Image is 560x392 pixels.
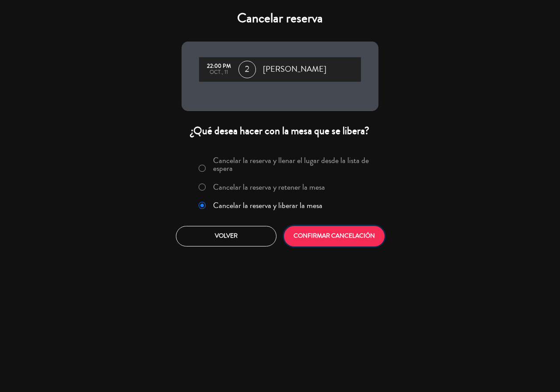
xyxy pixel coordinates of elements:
label: Cancelar la reserva y retener la mesa [213,183,325,191]
button: CONFIRMAR CANCELACIÓN [284,226,385,246]
div: oct., 11 [203,69,234,76]
span: 2 [238,61,256,78]
span: [PERSON_NAME] [263,63,326,76]
button: Volver [176,226,276,246]
h4: Cancelar reserva [182,10,378,26]
label: Cancelar la reserva y llenar el lugar desde la lista de espera [213,156,373,172]
div: ¿Qué desea hacer con la mesa que se libera? [182,124,378,138]
label: Cancelar la reserva y liberar la mesa [213,201,322,209]
div: 22:00 PM [203,63,234,69]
